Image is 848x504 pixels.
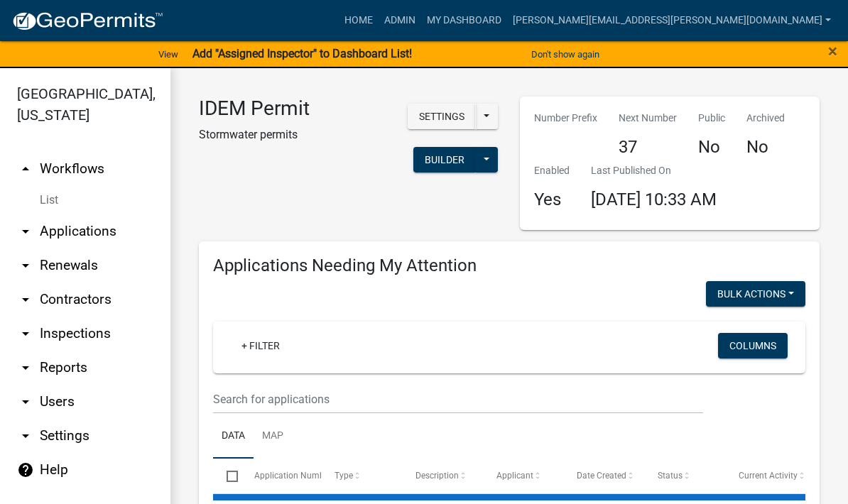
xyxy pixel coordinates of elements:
p: Last Published On [591,163,717,178]
a: + Filter [230,333,291,358]
a: Map [254,414,292,459]
datatable-header-cell: Select [213,459,240,493]
h3: IDEM Permit [199,97,310,121]
button: Builder [413,147,476,172]
span: Application Number [254,471,332,481]
a: Data [213,414,254,459]
button: Bulk Actions [706,281,805,307]
p: Enabled [534,163,570,178]
i: help [17,461,34,478]
p: Stormwater permits [199,126,310,143]
h4: 37 [619,137,677,158]
span: [DATE] 10:33 AM [591,190,717,209]
span: Current Activity [739,471,798,481]
strong: Add "Assigned Inspector" to Dashboard List! [192,47,412,60]
a: Admin [379,7,421,34]
i: arrow_drop_down [17,427,34,444]
i: arrow_drop_down [17,359,34,376]
span: Date Created [577,471,626,481]
span: Description [415,471,459,481]
datatable-header-cell: Status [644,459,725,493]
i: arrow_drop_down [17,393,34,410]
span: × [828,41,837,61]
p: Public [698,111,725,126]
button: Close [828,43,837,60]
a: View [153,43,184,66]
h4: Yes [534,190,570,210]
input: Search for applications [213,385,703,414]
i: arrow_drop_down [17,257,34,274]
datatable-header-cell: Applicant [482,459,563,493]
i: arrow_drop_down [17,325,34,342]
i: arrow_drop_up [17,160,34,177]
a: [PERSON_NAME][EMAIL_ADDRESS][PERSON_NAME][DOMAIN_NAME] [507,7,837,34]
i: arrow_drop_down [17,223,34,240]
button: Don't show again [526,43,605,66]
p: Archived [746,111,785,126]
button: Columns [718,333,788,358]
h4: No [746,137,785,158]
datatable-header-cell: Description [402,459,483,493]
a: Home [339,7,379,34]
i: arrow_drop_down [17,291,34,308]
p: Next Number [619,111,677,126]
p: Number Prefix [534,111,597,126]
h4: Applications Needing My Attention [213,256,805,276]
datatable-header-cell: Current Activity [724,459,805,493]
span: Status [658,471,683,481]
h4: No [698,137,725,158]
span: Applicant [496,471,533,481]
datatable-header-cell: Type [321,459,402,493]
datatable-header-cell: Date Created [563,459,644,493]
span: Type [335,471,353,481]
datatable-header-cell: Application Number [240,459,321,493]
a: My Dashboard [421,7,507,34]
button: Settings [408,104,476,129]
